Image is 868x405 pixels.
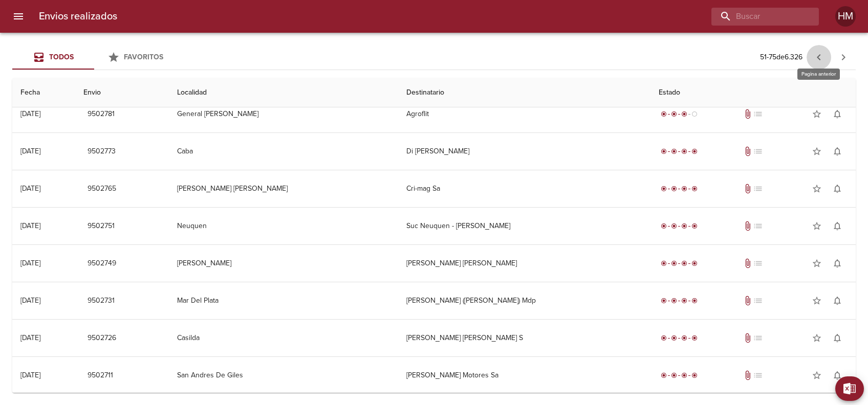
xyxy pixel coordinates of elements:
[398,133,650,170] td: Di [PERSON_NAME]
[691,372,698,378] span: radio_button_checked
[827,365,848,386] button: Activar notificaciones
[398,170,650,207] td: Cri-mag Sa
[812,221,822,231] span: star_border
[661,111,667,117] span: radio_button_checked
[20,184,40,193] div: [DATE]
[812,370,822,380] span: star_border
[671,372,677,378] span: radio_button_checked
[671,111,677,117] span: radio_button_checked
[659,146,700,156] div: Entregado
[832,296,842,306] span: notifications_none
[671,335,677,341] span: radio_button_checked
[650,78,856,107] th: Estado
[743,258,753,268] span: Tiene documentos adjuntos
[681,111,687,117] span: radio_button_checked
[659,333,700,343] div: Entregado
[661,148,667,154] span: radio_button_checked
[88,295,115,307] span: 9502731
[661,260,667,266] span: radio_button_checked
[83,217,119,236] button: 9502751
[659,296,700,306] div: Entregado
[807,178,827,199] button: Agregar a favoritos
[20,333,40,342] div: [DATE]
[681,372,687,378] span: radio_button_checked
[691,186,698,192] span: radio_button_checked
[659,221,700,231] div: Entregado
[743,146,753,156] span: Tiene documentos adjuntos
[661,223,667,229] span: radio_button_checked
[83,329,120,348] button: 9502726
[398,320,650,356] td: [PERSON_NAME] [PERSON_NAME] S
[827,328,848,348] button: Activar notificaciones
[832,258,842,268] span: notifications_none
[835,6,856,27] div: Abrir información de usuario
[83,366,117,385] button: 9502711
[681,335,687,341] span: radio_button_checked
[659,184,700,194] div: Entregado
[681,148,687,154] span: radio_button_checked
[169,78,398,107] th: Localidad
[753,296,763,306] span: No tiene pedido asociado
[661,335,667,341] span: radio_button_checked
[659,109,700,119] div: En viaje
[807,216,827,236] button: Agregar a favoritos
[39,8,117,25] h6: Envios realizados
[12,78,75,107] th: Fecha
[398,357,650,394] td: [PERSON_NAME] Motores Sa
[671,186,677,192] span: radio_button_checked
[169,357,398,394] td: San Andres De Giles
[88,108,115,121] span: 9502781
[398,78,650,107] th: Destinatario
[12,45,176,70] div: Tabs Envios
[743,221,753,231] span: Tiene documentos adjuntos
[681,186,687,192] span: radio_button_checked
[691,335,698,341] span: radio_button_checked
[169,208,398,244] td: Neuquen
[743,109,753,119] span: Tiene documentos adjuntos
[88,220,115,233] span: 9502751
[827,178,848,199] button: Activar notificaciones
[807,141,827,162] button: Agregar a favoritos
[6,4,31,29] button: menu
[20,259,40,267] div: [DATE]
[807,253,827,274] button: Agregar a favoritos
[711,8,801,26] input: buscar
[753,184,763,194] span: No tiene pedido asociado
[753,370,763,380] span: No tiene pedido asociado
[681,260,687,266] span: radio_button_checked
[169,170,398,207] td: [PERSON_NAME] [PERSON_NAME]
[661,298,667,304] span: radio_button_checked
[75,78,169,107] th: Envio
[83,179,120,198] button: 9502765
[832,184,842,194] span: notifications_none
[691,148,698,154] span: radio_button_checked
[661,186,667,192] span: radio_button_checked
[753,146,763,156] span: No tiene pedido asociado
[20,296,40,305] div: [DATE]
[743,184,753,194] span: Tiene documentos adjuntos
[124,53,163,61] span: Favoritos
[812,184,822,194] span: star_border
[835,6,856,27] div: HM
[753,221,763,231] span: No tiene pedido asociado
[681,223,687,229] span: radio_button_checked
[827,216,848,236] button: Activar notificaciones
[691,223,698,229] span: radio_button_checked
[812,146,822,156] span: star_border
[49,53,74,61] span: Todos
[827,253,848,274] button: Activar notificaciones
[807,104,827,124] button: Agregar a favoritos
[20,109,40,118] div: [DATE]
[743,333,753,343] span: Tiene documentos adjuntos
[398,282,650,319] td: [PERSON_NAME] ([PERSON_NAME]) Mdp
[659,258,700,268] div: Entregado
[753,109,763,119] span: list
[832,146,842,156] span: notifications_none
[88,145,116,158] span: 9502773
[691,260,698,266] span: radio_button_checked
[659,370,700,380] div: Entregado
[743,370,753,380] span: Tiene documentos adjuntos
[691,298,698,304] span: radio_button_checked
[832,221,842,231] span: notifications_none
[83,105,119,124] button: 9502781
